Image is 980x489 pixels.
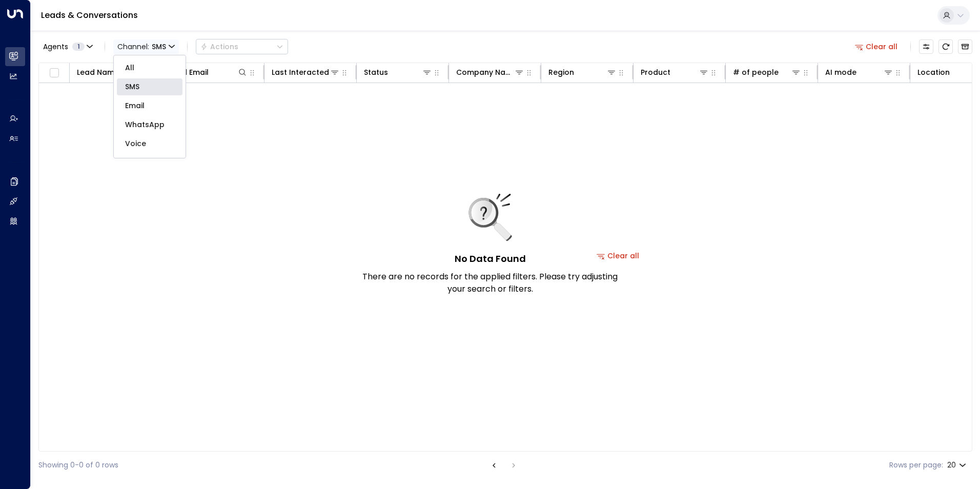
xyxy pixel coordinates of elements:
[125,138,146,149] span: Voice
[125,81,139,92] span: SMS
[125,63,134,73] span: All
[125,157,162,168] span: Web Chat
[125,119,165,130] span: WhatsApp
[125,100,145,111] span: Email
